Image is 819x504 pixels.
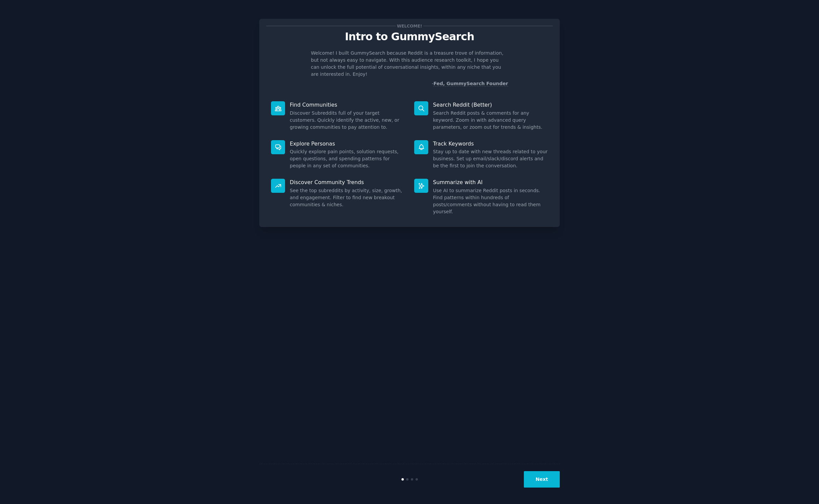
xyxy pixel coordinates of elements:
div: - [432,80,508,87]
dd: Search Reddit posts & comments for any keyword. Zoom in with advanced query parameters, or zoom o... [433,110,548,131]
p: Track Keywords [433,140,548,147]
dd: Quickly explore pain points, solution requests, open questions, and spending patterns for people ... [290,148,405,169]
p: Find Communities [290,101,405,108]
p: Summarize with AI [433,179,548,186]
p: Discover Community Trends [290,179,405,186]
dd: Discover Subreddits full of your target customers. Quickly identify the active, new, or growing c... [290,110,405,131]
p: Search Reddit (Better) [433,101,548,108]
span: Welcome! [396,22,423,30]
button: Next [524,471,560,488]
dd: See the top subreddits by activity, size, growth, and engagement. Filter to find new breakout com... [290,187,405,208]
p: Intro to GummySearch [266,31,553,43]
dd: Use AI to summarize Reddit posts in seconds. Find patterns within hundreds of posts/comments with... [433,187,548,215]
p: Explore Personas [290,140,405,147]
dd: Stay up to date with new threads related to your business. Set up email/slack/discord alerts and ... [433,148,548,169]
p: Welcome! I built GummySearch because Reddit is a treasure trove of information, but not always ea... [311,50,508,78]
a: Fed, GummySearch Founder [433,81,508,87]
